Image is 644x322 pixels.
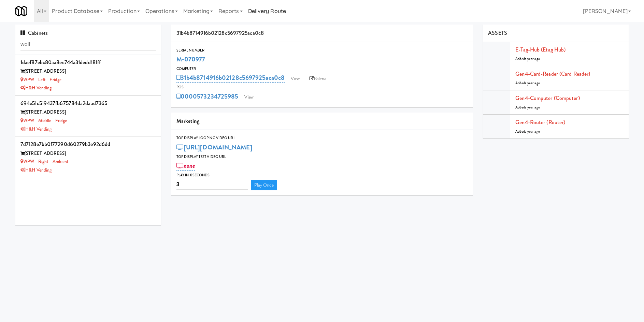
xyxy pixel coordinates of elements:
span: Added [515,56,540,61]
li: 1daef87ebc80aa8ec744a31dedd181ff[STREET_ADDRESS] WPW - Left - FridgeH&H Vending [15,55,161,96]
div: Computer [176,65,468,72]
span: Added [515,80,540,86]
a: Gen4-router (Router) [515,118,565,126]
li: 7d7128e7bb0f77290d60279b3e92d6dd[STREET_ADDRESS] WPW - Right - AmbientH&H Vending [15,136,161,177]
div: POS [176,84,468,91]
div: [STREET_ADDRESS] [20,67,156,76]
div: Play in X seconds [176,172,468,179]
a: 0000573234725985 [176,92,239,101]
a: H&H Vending [20,126,52,132]
a: Balena [306,74,330,84]
span: a year ago [525,56,540,61]
div: Serial Number [176,47,468,54]
div: 694e51c519437fb675784da2daad7365 [20,98,156,108]
div: 1daef87ebc80aa8ec744a31dedd181ff [20,57,156,68]
div: [STREET_ADDRESS] [20,149,156,158]
a: H&H Vending [20,85,52,91]
a: H&H Vending [20,167,52,173]
div: Top Display Looping Video Url [176,135,468,142]
a: WPW - Middle - Fridge [20,117,67,124]
span: Added [515,105,540,110]
div: Top Display Test Video Url [176,153,468,160]
input: Search cabinets [20,38,156,51]
a: Gen4-computer (Computer) [515,94,579,102]
a: View [241,92,257,102]
div: [STREET_ADDRESS] [20,108,156,117]
div: 31b4b8714916b02128c5697925aca0c8 [171,25,473,42]
span: Cabinets [20,29,48,37]
a: M-070977 [176,55,205,64]
li: 694e51c519437fb675784da2daad7365[STREET_ADDRESS] WPW - Middle - FridgeH&H Vending [15,96,161,136]
a: WPW - Right - Ambient [20,158,69,165]
span: a year ago [525,129,540,134]
a: 31b4b8714916b02128c5697925aca0c8 [176,73,285,83]
a: none [176,161,195,171]
span: a year ago [525,80,540,86]
a: WPW - Left - Fridge [20,76,61,83]
a: [URL][DOMAIN_NAME] [176,143,253,152]
span: ASSETS [488,29,507,37]
span: Added [515,129,540,134]
a: Gen4-card-reader (Card Reader) [515,70,590,78]
a: View [287,74,303,84]
div: 7d7128e7bb0f77290d60279b3e92d6dd [20,139,156,149]
a: E-tag-hub (Etag Hub) [515,46,566,54]
span: a year ago [525,105,540,110]
a: Play Once [251,180,277,190]
span: Marketing [176,117,199,125]
img: Micromart [15,5,27,17]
